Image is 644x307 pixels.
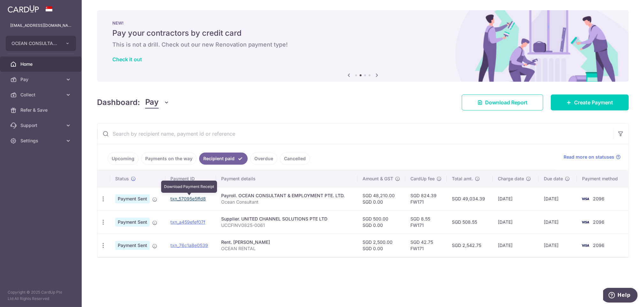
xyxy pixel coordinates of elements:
[112,56,142,63] a: Check it out
[165,170,216,187] th: Payment ID
[170,196,206,201] a: txn_57095e5ffd8
[115,241,150,250] span: Payment Sent
[115,194,150,203] span: Payment Sent
[579,218,592,226] img: Bank Card
[280,153,310,165] a: Cancelled
[161,181,217,193] div: Download Payment Receipt
[20,138,63,144] span: Settings
[216,170,357,187] th: Payment details
[579,195,592,203] img: Bank Card
[20,107,63,113] span: Refer & Save
[405,187,447,210] td: SGD 824.39 FW171
[199,153,248,165] a: Recipient paid
[112,41,613,49] h6: This is not a drill. Check out our new Renovation payment type!
[357,234,405,257] td: SGD 2,500.00 SGD 0.00
[564,154,621,160] a: Read more on statuses
[577,170,628,187] th: Payment method
[112,20,613,26] p: NEW!
[485,99,528,106] span: Download Report
[564,154,614,160] span: Read more on statuses
[544,176,563,182] span: Due date
[539,210,577,234] td: [DATE]
[8,5,39,13] img: CardUp
[20,76,63,83] span: Pay
[410,176,435,182] span: CardUp fee
[447,234,493,257] td: SGD 2,542.75
[593,196,604,201] span: 2096
[20,92,63,98] span: Collect
[498,176,524,182] span: Charge date
[97,124,613,144] input: Search by recipient name, payment id or reference
[221,239,352,245] div: Rent. [PERSON_NAME]
[593,219,604,225] span: 2096
[97,97,140,108] h4: Dashboard:
[170,219,205,225] a: txn_a459efef07f
[20,122,63,129] span: Support
[452,176,473,182] span: Total amt.
[145,96,159,109] span: Pay
[6,36,76,51] button: OCEAN CONSULTANT EMPLOYMENT PTE. LTD.
[357,210,405,234] td: SGD 500.00 SGD 0.00
[551,94,629,110] a: Create Payment
[221,192,352,199] div: Payroll. OCEAN CONSULTANT & EMPLOYMENT PTE. LTD.
[170,243,208,248] a: txn_76c1a8e0539
[11,40,59,47] span: OCEAN CONSULTANT EMPLOYMENT PTE. LTD.
[539,234,577,257] td: [DATE]
[493,210,539,234] td: [DATE]
[145,96,170,109] button: Pay
[115,218,150,227] span: Payment Sent
[574,99,613,106] span: Create Payment
[357,187,405,210] td: SGD 48,210.00 SGD 0.00
[221,199,352,205] p: Ocean Consultant
[447,187,493,210] td: SGD 49,034.39
[97,10,629,82] img: Renovation banner
[447,210,493,234] td: SGD 508.55
[141,153,197,165] a: Payments on the way
[250,153,277,165] a: Overdue
[108,153,139,165] a: Upcoming
[405,210,447,234] td: SGD 8.55 FW171
[493,187,539,210] td: [DATE]
[112,28,613,38] h5: Pay your contractors by credit card
[221,216,352,222] div: Supplier. UNITED CHANNEL SOLUTIONS PTE LTD
[539,187,577,210] td: [DATE]
[493,234,539,257] td: [DATE]
[603,288,638,304] iframe: Opens a widget where you can find more information
[115,176,129,182] span: Status
[221,222,352,228] p: UCCFINV0825-0061
[593,243,604,248] span: 2096
[579,242,592,249] img: Bank Card
[462,94,543,110] a: Download Report
[10,22,71,29] p: [EMAIL_ADDRESS][DOMAIN_NAME]
[405,234,447,257] td: SGD 42.75 FW171
[363,176,393,182] span: Amount & GST
[221,245,352,252] p: OCEAN RENTAL
[20,61,63,67] span: Home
